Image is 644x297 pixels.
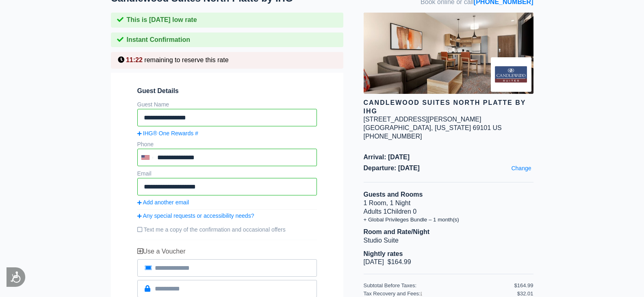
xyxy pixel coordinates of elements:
[364,250,403,257] b: Nightly rates
[491,57,531,92] img: Brand logo for Candlewood Suites North Platte by IHG
[137,130,317,137] a: IHG® One Rewards #
[364,164,533,173] span: Departure: [DATE]
[364,124,433,131] span: [GEOGRAPHIC_DATA],
[435,124,471,131] span: [US_STATE]
[364,258,411,265] span: [DATE] $164.99
[364,282,514,289] div: Subtotal Before Taxes:
[364,236,533,245] li: Studio Suite
[144,56,228,63] span: remaining to reserve this rate
[137,212,317,219] a: Any special requests or accessibility needs?
[364,13,533,94] img: hotel image
[126,56,143,63] span: 11:22
[138,150,155,165] div: United States: +1
[364,191,423,198] b: Guests and Rooms
[364,216,533,223] li: + Global Privileges Bundle – 1 month(s)
[473,124,491,131] span: 69101
[111,13,343,28] div: This is [DATE] low rate
[137,247,317,256] div: Use a Voucher
[111,33,343,48] div: Instant Confirmation
[137,87,317,95] span: Guest Details
[364,153,533,162] span: Arrival: [DATE]
[137,199,317,206] a: Add another email
[364,228,430,235] b: Room and Rate/Night
[137,170,152,177] label: Email
[387,208,416,215] span: Children 0
[137,101,169,108] label: Guest Name
[509,163,533,174] a: Change
[137,141,154,147] label: Phone
[364,99,533,116] div: Candlewood Suites North Platte by IHG
[514,282,533,289] div: $164.99
[137,223,317,236] label: Text me a copy of the confirmation and occasional offers
[493,124,502,131] span: US
[364,199,533,208] li: 1 Room, 1 Night
[364,208,533,216] li: Adults 1
[364,132,533,141] div: [PHONE_NUMBER]
[364,115,481,124] div: [STREET_ADDRESS][PERSON_NAME]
